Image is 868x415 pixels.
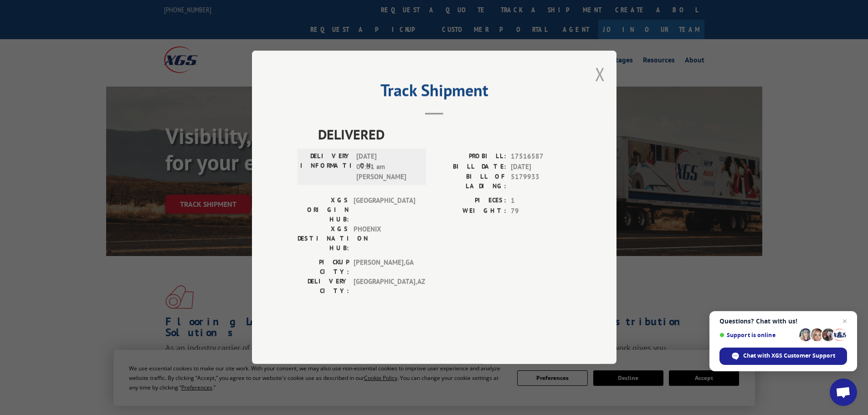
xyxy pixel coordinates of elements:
[354,225,415,253] span: PHOENIX
[743,352,835,360] span: Chat with XGS Customer Support
[300,152,352,183] label: DELIVERY INFORMATION:
[719,318,847,325] span: Questions? Chat with us!
[434,196,506,206] label: PIECES:
[511,206,571,216] span: 79
[839,316,850,327] span: Close chat
[434,162,506,172] label: BILL DATE:
[434,172,506,191] label: BILL OF LADING:
[830,379,857,406] div: Open chat
[511,172,571,191] span: 5179933
[318,124,571,145] span: DELIVERED
[298,225,349,253] label: XGS DESTINATION HUB:
[595,62,605,86] button: Close modal
[719,332,796,338] span: Support is online
[298,258,349,277] label: PICKUP CITY:
[434,206,506,216] label: WEIGHT:
[434,152,506,162] label: PROBILL:
[354,277,415,296] span: [GEOGRAPHIC_DATA] , AZ
[354,196,415,225] span: [GEOGRAPHIC_DATA]
[356,152,418,183] span: [DATE] 09:31 am [PERSON_NAME]
[511,162,571,172] span: [DATE]
[719,348,847,365] div: Chat with XGS Customer Support
[298,196,349,225] label: XGS ORIGIN HUB:
[511,152,571,162] span: 17516587
[298,84,571,101] h2: Track Shipment
[511,196,571,206] span: 1
[298,277,349,296] label: DELIVERY CITY:
[354,258,415,277] span: [PERSON_NAME] , GA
